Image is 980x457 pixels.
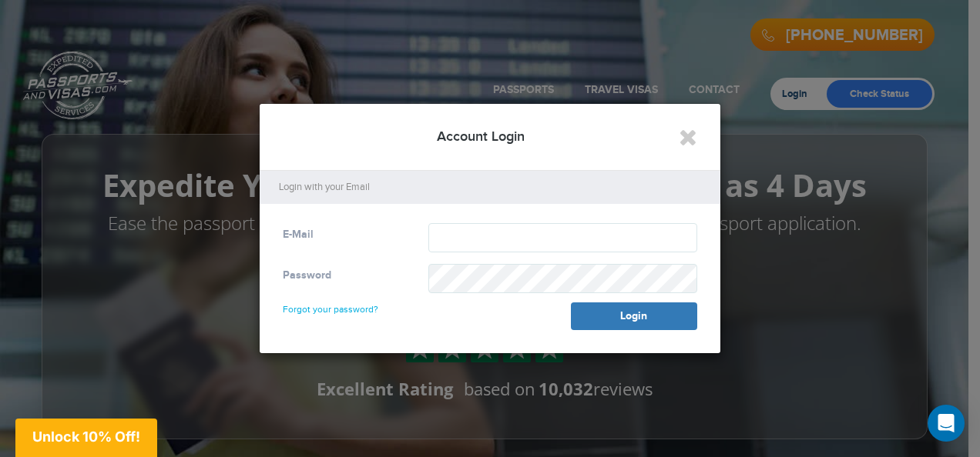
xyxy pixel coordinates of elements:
button: Close [679,125,697,150]
span: Account Login [437,128,525,145]
p: Login with your Email [279,180,709,195]
span: Unlock 10% Off! [32,429,140,445]
label: Password [283,268,331,283]
div: Unlock 10% Off! [15,419,157,457]
a: Forgot your password? [283,290,378,315]
label: E-Mail [283,227,314,242]
div: Open Intercom Messenger [928,405,965,442]
button: Login [571,302,697,330]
